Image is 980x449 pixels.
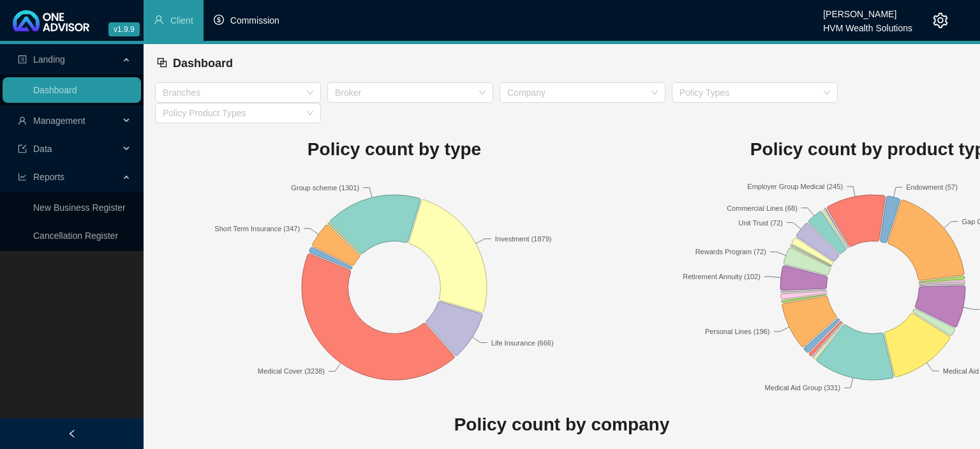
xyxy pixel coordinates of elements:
[33,54,65,65] span: Landing
[18,116,27,125] span: user
[33,202,126,213] a: New Business Register
[33,116,85,126] span: Management
[823,3,912,17] div: [PERSON_NAME]
[33,85,77,95] a: Dashboard
[68,429,77,438] span: left
[156,57,168,68] span: block
[823,17,912,31] div: HVM Wealth Solutions
[155,135,634,164] h1: Policy count by type
[705,328,770,335] text: Personal Lines (196)
[495,234,552,242] text: Investment (1879)
[291,183,359,191] text: Group scheme (1301)
[933,13,948,28] span: setting
[108,22,140,36] span: v1.9.9
[18,144,27,153] span: import
[765,384,841,392] text: Medical Aid Group (331)
[738,218,783,226] text: Unit Trust (72)
[154,15,164,25] span: user
[173,57,233,70] span: Dashboard
[906,183,958,191] text: Endowment (57)
[727,204,798,211] text: Commercial Lines (68)
[230,15,279,26] span: Commission
[33,144,52,154] span: Data
[747,182,843,190] text: Employer Group Medical (245)
[170,15,193,26] span: Client
[18,172,27,181] span: line-chart
[491,339,554,346] text: Life Insurance (666)
[33,231,118,241] a: Cancellation Register
[214,224,300,232] text: Short Term Insurance (347)
[18,55,27,64] span: profile
[13,10,89,31] img: 2df55531c6924b55f21c4cf5d4484680-logo-light.svg
[258,367,325,375] text: Medical Cover (3238)
[214,15,224,25] span: dollar
[155,411,969,439] h1: Policy count by company
[683,273,761,280] text: Retirement Annuity (102)
[33,172,64,182] span: Reports
[695,248,766,255] text: Rewards Program (72)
